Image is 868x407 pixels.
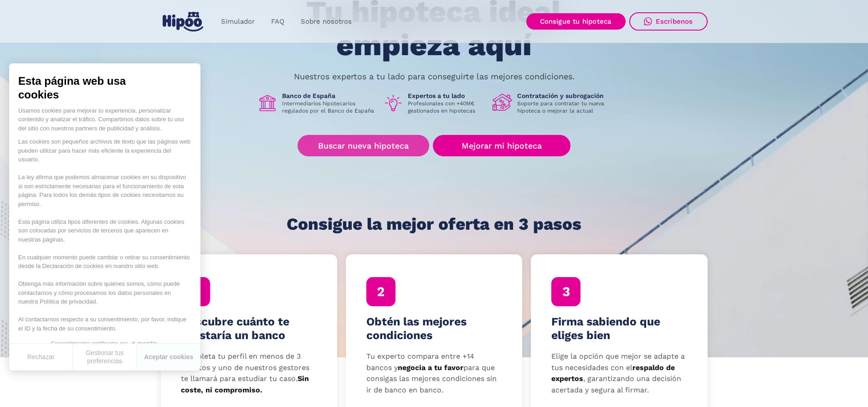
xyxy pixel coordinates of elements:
[161,8,205,35] a: home
[282,100,376,114] p: Intermediarios hipotecarios regulados por el Banco de España
[517,92,611,100] h1: Contratación y subrogación
[298,135,429,156] a: Buscar nueva hipoteca
[294,73,575,80] p: Nuestros expertos a tu lado para conseguirte las mejores condiciones.
[551,315,687,342] h4: Firma sabiendo que eliges bien
[366,315,502,342] h4: Obtén las mejores condiciones
[213,13,263,31] a: Simulador
[181,374,309,394] strong: Sin coste, ni compromiso.
[398,363,463,372] strong: negocia a tu favor
[629,12,708,31] a: Escríbenos
[517,100,611,114] p: Soporte para contratar tu nueva hipoteca o mejorar la actual
[282,92,376,100] h1: Banco de España
[656,17,693,26] div: Escríbenos
[408,100,485,114] p: Profesionales con +40M€ gestionados en hipotecas
[526,13,626,30] a: Consigue tu hipoteca
[433,135,570,156] a: Mejorar mi hipoteca
[181,351,317,396] p: Completa tu perfil en menos de 3 minutos y uno de nuestros gestores te llamará para estudiar tu c...
[181,315,317,342] h4: Descubre cuánto te prestaría un banco
[293,13,360,31] a: Sobre nosotros
[408,92,485,100] h1: Expertos a tu lado
[551,351,687,396] p: Elige la opción que mejor se adapte a tus necesidades con el , garantizando una decisión acertada...
[287,215,581,233] h1: Consigue la mejor oferta en 3 pasos
[366,351,502,396] p: Tu experto compara entre +14 bancos y para que consigas las mejores condiciones sin ir de banco e...
[263,13,293,31] a: FAQ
